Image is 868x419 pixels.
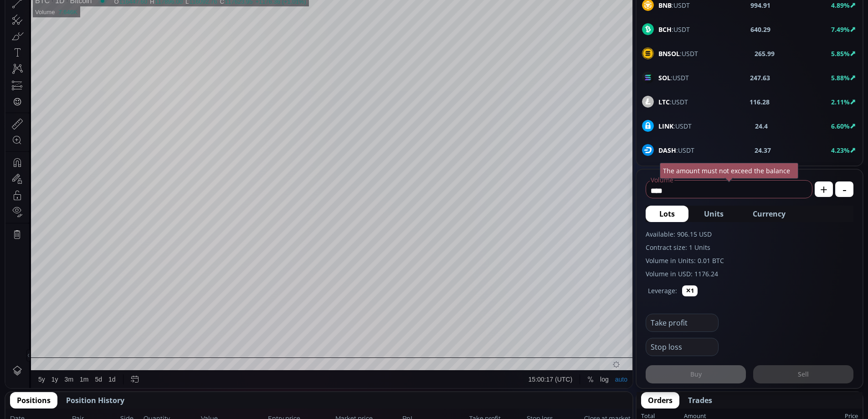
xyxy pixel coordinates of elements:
[750,0,770,10] b: 994.91
[17,395,51,406] span: Positions
[690,206,737,222] button: Units
[681,392,719,409] button: Trades
[53,33,72,40] div: 7.646K
[520,395,570,412] button: 15:00:17 (UTC)
[658,122,673,130] b: LINK
[59,392,131,409] button: Position History
[74,400,83,407] div: 1m
[170,5,198,12] div: Indicators
[755,145,771,155] b: 24.37
[59,21,86,29] div: Bitcoin
[658,0,690,10] span: :USDT
[184,22,211,29] div: 116092.76
[215,22,219,29] div: C
[33,400,40,407] div: 5y
[8,122,15,130] div: 
[831,25,850,34] b: 7.49%
[606,395,625,412] div: Toggle Auto Scale
[688,395,712,406] span: Trades
[77,5,82,12] div: D
[658,25,672,34] b: BCH
[144,22,149,29] div: H
[750,73,770,83] b: 247.63
[595,400,603,407] div: log
[835,181,853,197] button: -
[108,22,113,29] div: O
[831,146,850,155] b: 4.23%
[123,5,149,12] div: Compare
[90,400,97,407] div: 5d
[103,400,110,407] div: 1d
[646,269,853,279] label: Volume in USD: 1176.24
[648,286,677,295] label: Leverage:
[646,256,853,265] label: Volume in Units: 0.01 BTC
[93,21,101,29] div: Market open
[658,145,694,155] span: :USDT
[831,1,850,10] b: 4.89%
[149,22,177,29] div: 117896.00
[66,395,124,406] span: Position History
[30,33,49,40] div: Volume
[739,206,799,222] button: Currency
[659,208,675,219] span: Lots
[658,73,689,83] span: :USDT
[523,400,567,407] span: 15:00:17 (UTC)
[648,395,673,406] span: Orders
[21,373,25,386] div: Hide Drawings Toolbar
[755,49,775,58] b: 265.99
[658,25,690,34] span: :USDT
[660,163,798,179] div: The amount must not exceed the balance
[658,73,671,82] b: SOL
[750,25,770,34] b: 640.29
[831,98,850,106] b: 2.11%
[591,395,606,412] div: Toggle Log Scale
[658,121,692,131] span: :USDT
[831,49,850,58] b: 5.85%
[755,121,768,131] b: 24.4
[750,97,770,107] b: 116.28
[44,21,59,29] div: 1D
[831,122,850,130] b: 6.60%
[815,181,833,197] button: +
[753,208,786,219] span: Currency
[658,146,676,155] b: DASH
[46,400,53,407] div: 1y
[646,206,688,222] button: Lots
[114,22,142,29] div: 116447.60
[658,97,688,107] span: :USDT
[122,395,137,412] div: Go to
[610,400,622,407] div: auto
[250,22,300,29] div: +1176.36 (+1.01%)
[682,285,698,296] button: ✕1
[658,49,680,58] b: BNSOL
[704,208,724,219] span: Units
[646,243,853,252] label: Contract size: 1 Units
[658,49,698,58] span: :USDT
[59,400,68,407] div: 3m
[641,392,679,409] button: Orders
[30,21,44,29] div: BTC
[831,73,850,82] b: 5.88%
[658,1,672,10] b: BNB
[10,392,57,409] button: Positions
[219,22,247,29] div: 117623.95
[180,22,184,29] div: L
[579,395,591,412] div: Toggle Percentage
[646,229,853,239] label: Available: 906.15 USD
[658,98,670,106] b: LTC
